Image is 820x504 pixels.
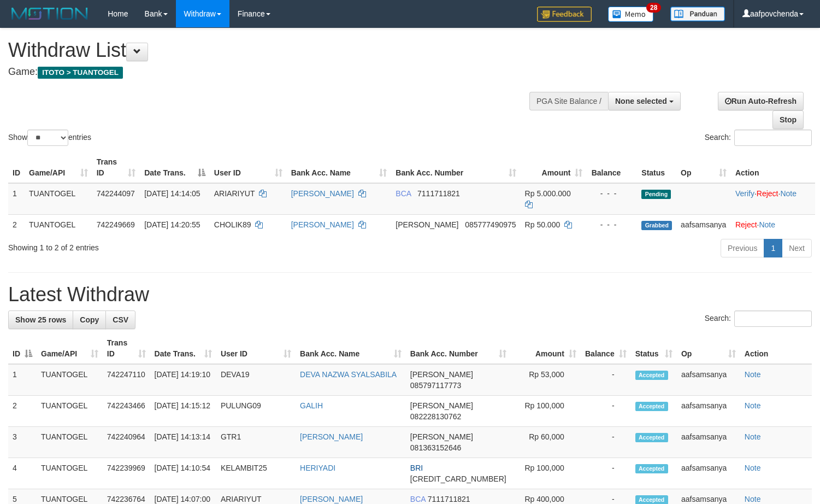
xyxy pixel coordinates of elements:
[37,458,103,489] td: TUANTOGEL
[608,92,681,110] button: None selected
[637,152,676,183] th: Status
[521,152,587,183] th: Amount: activate to sort column ascending
[745,495,761,503] a: Note
[216,396,296,427] td: PULUNG09
[677,333,740,364] th: Op: activate to sort column ascending
[150,427,216,458] td: [DATE] 14:13:14
[591,188,633,199] div: - - -
[417,189,460,198] span: Copy 7111711821 to clipboard
[8,458,37,489] td: 4
[537,7,592,22] img: Feedback.jpg
[772,110,804,129] a: Stop
[38,67,123,79] span: ITOTO > TUANTOGEL
[782,239,812,257] a: Next
[300,370,397,379] a: DEVA NAZWA SYALSABILA
[150,458,216,489] td: [DATE] 14:10:54
[27,130,68,146] select: Showentries
[676,152,731,183] th: Op: activate to sort column ascending
[300,495,363,503] a: [PERSON_NAME]
[410,443,461,452] span: Copy 081363152646 to clipboard
[37,364,103,396] td: TUANTOGEL
[291,220,354,229] a: [PERSON_NAME]
[635,402,668,411] span: Accepted
[113,315,128,324] span: CSV
[8,427,37,458] td: 3
[511,333,581,364] th: Amount: activate to sort column ascending
[25,152,92,183] th: Game/API: activate to sort column ascending
[15,315,66,324] span: Show 25 rows
[641,190,671,199] span: Pending
[8,310,73,329] a: Show 25 rows
[410,432,473,441] span: [PERSON_NAME]
[581,364,631,396] td: -
[8,396,37,427] td: 2
[216,458,296,489] td: KELAMBIT25
[25,214,92,235] td: TUANTOGEL
[80,315,99,324] span: Copy
[391,152,520,183] th: Bank Acc. Number: activate to sort column ascending
[140,152,210,183] th: Date Trans.: activate to sort column descending
[97,220,135,229] span: 742249669
[780,189,797,198] a: Note
[396,189,411,198] span: BCA
[214,220,251,229] span: CHOLIK89
[144,189,200,198] span: [DATE] 14:14:05
[410,495,426,503] span: BCA
[291,189,354,198] a: [PERSON_NAME]
[410,381,461,390] span: Copy 085797117773 to clipboard
[103,364,150,396] td: 742247110
[37,427,103,458] td: TUANTOGEL
[745,370,761,379] a: Note
[731,214,815,235] td: ·
[25,183,92,215] td: TUANTOGEL
[677,458,740,489] td: aafsamsanya
[410,370,473,379] span: [PERSON_NAME]
[581,396,631,427] td: -
[745,464,761,472] a: Note
[757,189,778,198] a: Reject
[216,333,296,364] th: User ID: activate to sort column ascending
[210,152,287,183] th: User ID: activate to sort column ascending
[731,183,815,215] td: · ·
[300,464,335,472] a: HERIYADI
[581,427,631,458] td: -
[300,432,363,441] a: [PERSON_NAME]
[635,464,668,473] span: Accepted
[511,364,581,396] td: Rp 53,000
[8,364,37,396] td: 1
[214,189,255,198] span: ARIARIYUT
[150,364,216,396] td: [DATE] 14:19:10
[734,310,812,327] input: Search:
[631,333,677,364] th: Status: activate to sort column ascending
[721,239,764,257] a: Previous
[676,214,731,235] td: aafsamsanya
[581,333,631,364] th: Balance: activate to sort column ascending
[37,333,103,364] th: Game/API: activate to sort column ascending
[396,220,458,229] span: [PERSON_NAME]
[8,67,536,78] h4: Game:
[296,333,406,364] th: Bank Acc. Name: activate to sort column ascending
[705,130,812,146] label: Search:
[97,189,135,198] span: 742244097
[705,310,812,327] label: Search:
[734,130,812,146] input: Search:
[745,401,761,410] a: Note
[410,464,423,472] span: BRI
[635,433,668,442] span: Accepted
[8,130,91,146] label: Show entries
[410,401,473,410] span: [PERSON_NAME]
[608,7,654,22] img: Button%20Memo.svg
[300,401,323,410] a: GALIH
[591,219,633,230] div: - - -
[287,152,392,183] th: Bank Acc. Name: activate to sort column ascending
[8,152,25,183] th: ID
[511,427,581,458] td: Rp 60,000
[216,364,296,396] td: DEVA19
[740,333,812,364] th: Action
[216,427,296,458] td: GTR1
[635,371,668,380] span: Accepted
[103,396,150,427] td: 742243466
[511,458,581,489] td: Rp 100,000
[8,39,536,61] h1: Withdraw List
[581,458,631,489] td: -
